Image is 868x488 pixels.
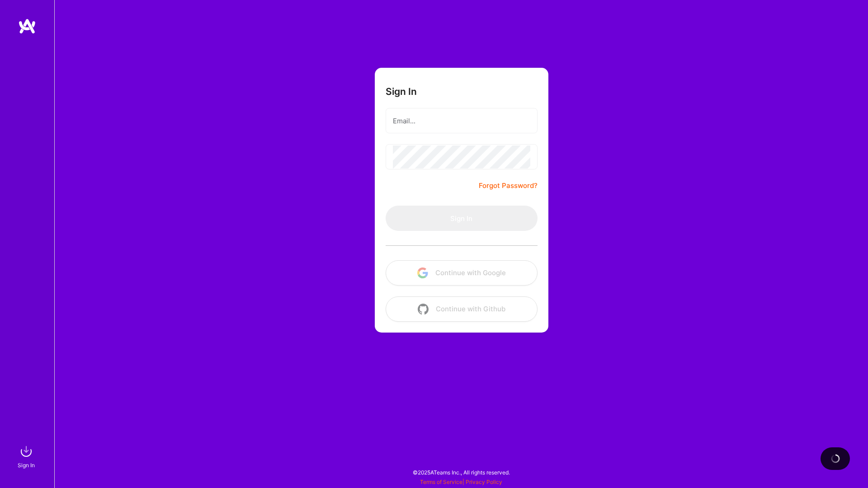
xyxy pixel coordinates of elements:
button: Sign In [386,206,538,231]
div: Sign In [18,460,35,470]
img: logo [18,18,36,34]
div: © 2025 ATeams Inc., All rights reserved. [54,461,868,483]
span: | [420,479,502,485]
a: Privacy Policy [466,479,502,485]
input: Email... [393,109,530,132]
a: Terms of Service [420,479,462,485]
a: sign inSign In [19,442,35,470]
h3: Sign In [386,86,417,97]
a: Forgot Password? [479,180,538,191]
button: Continue with Github [386,296,538,322]
img: icon [417,267,428,278]
img: loading [829,453,841,465]
img: icon [418,304,429,314]
img: sign in [17,442,35,460]
button: Continue with Google [386,260,538,286]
